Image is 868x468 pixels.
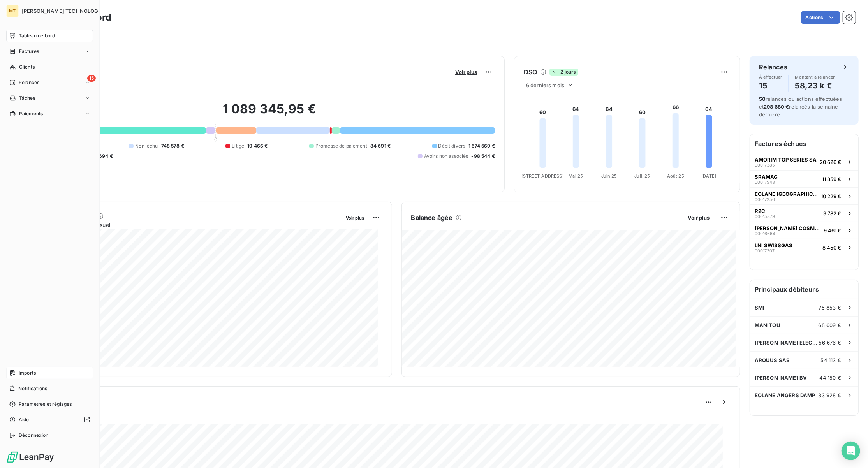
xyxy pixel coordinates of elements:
[19,110,43,117] span: Paiements
[19,416,29,423] span: Aide
[701,173,716,179] tspan: [DATE]
[822,245,841,251] span: 8 450 €
[820,375,841,381] span: 44 150 €
[819,322,841,328] span: 68 609 €
[750,280,858,299] h6: Principaux débiteurs
[755,174,778,180] span: SRAMAG
[135,143,158,150] span: Non-échu
[6,451,55,463] img: Logo LeanPay
[750,187,858,204] button: EOLANE [GEOGRAPHIC_DATA]0001725010 229 €
[759,62,787,72] h6: Relances
[370,143,391,150] span: 84 691 €
[755,242,792,248] span: LNI SWISSGAS
[755,231,775,236] span: 00016664
[755,322,780,328] span: MANITOU
[755,208,765,214] span: R2C
[19,369,36,377] span: Imports
[795,75,835,79] span: Montant à relancer
[344,214,367,221] button: Voir plus
[453,69,479,76] button: Voir plus
[19,79,39,86] span: Relances
[424,153,468,160] span: Avoirs non associés
[214,136,217,143] span: 0
[755,304,764,311] span: SMI
[824,227,841,234] span: 9 461 €
[667,173,684,179] tspan: Août 25
[823,210,841,216] span: 9 782 €
[44,101,495,125] h2: 1 089 345,95 €
[755,392,815,398] span: EOLANE ANGERS DAMP
[19,63,35,70] span: Clients
[759,79,782,92] h4: 15
[472,153,495,160] span: -98 544 €
[755,214,775,219] span: 00015879
[819,340,841,346] span: 56 676 €
[232,143,244,150] span: Litige
[19,401,72,408] span: Paramètres et réglages
[19,95,35,102] span: Tâches
[247,143,268,150] span: 19 466 €
[759,96,766,102] span: 50
[411,213,453,222] h6: Balance âgée
[19,32,55,39] span: Tableau de bord
[755,225,820,231] span: [PERSON_NAME] COSMETICS
[750,204,858,222] button: R2C000158799 782 €
[755,375,807,381] span: [PERSON_NAME] BV
[795,79,835,92] h4: 58,23 k €
[6,413,93,426] a: Aide
[755,180,775,185] span: 00017543
[755,340,819,346] span: [PERSON_NAME] ELECTRIC FRANCE SAS
[569,173,583,179] tspan: Mai 25
[161,143,184,150] span: 748 578 €
[521,173,563,179] tspan: [STREET_ADDRESS]
[346,215,364,221] span: Voir plus
[821,193,841,199] span: 10 229 €
[526,82,564,88] span: 6 derniers mois
[750,153,858,170] button: AMORIM TOP SERIES SA0001738520 626 €
[755,197,775,202] span: 00017250
[688,215,710,221] span: Voir plus
[18,385,47,392] span: Notifications
[755,191,818,197] span: EOLANE [GEOGRAPHIC_DATA]
[438,143,466,150] span: Débit divers
[19,432,49,439] span: Déconnexion
[87,75,96,82] span: 15
[755,248,775,253] span: 00017307
[750,222,858,239] button: [PERSON_NAME] COSMETICS000166649 461 €
[801,11,840,24] button: Actions
[6,5,19,17] div: MT
[764,104,789,110] span: 298 680 €
[755,163,775,167] span: 00017385
[819,304,841,311] span: 75 853 €
[601,173,617,179] tspan: Juin 25
[22,8,106,14] span: [PERSON_NAME] TECHNOLOGIES
[821,357,841,363] span: 54 113 €
[455,69,477,75] span: Voir plus
[549,69,578,76] span: -2 jours
[822,176,841,182] span: 11 859 €
[468,143,495,150] span: 1 574 569 €
[842,442,860,460] div: Open Intercom Messenger
[315,143,367,150] span: Promesse de paiement
[750,239,858,256] button: LNI SWISSGAS000173078 450 €
[755,357,790,363] span: ARQUUS SAS
[750,170,858,187] button: SRAMAG0001754311 859 €
[19,48,39,55] span: Factures
[524,67,537,77] h6: DSO
[819,392,841,398] span: 33 928 €
[820,159,841,165] span: 20 626 €
[759,75,782,79] span: À effectuer
[755,157,817,163] span: AMORIM TOP SERIES SA
[759,96,842,118] span: relances ou actions effectuées et relancés la semaine dernière.
[44,221,341,229] span: Chiffre d'affaires mensuel
[750,134,858,153] h6: Factures échues
[635,173,650,179] tspan: Juil. 25
[685,214,712,221] button: Voir plus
